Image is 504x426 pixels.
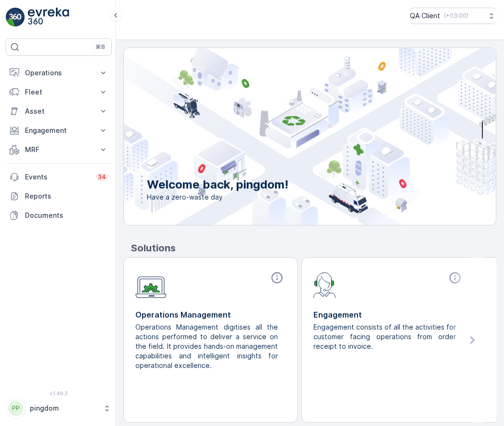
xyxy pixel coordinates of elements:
[131,241,496,255] p: Solutions
[313,322,456,351] p: Engagement consists of all the activities for customer facing operations from order receipt to in...
[147,177,288,192] p: Welcome back, pingdom!
[313,309,464,320] p: Engagement
[28,8,69,27] img: logo_light-DOdMpM7g.png
[135,322,278,370] p: Operations Management digitises all the actions performed to deliver a service on the field. It p...
[25,211,108,220] p: Documents
[135,271,167,298] img: module-icon
[6,8,25,27] img: logo
[410,8,496,24] button: QA Client(+03:00)
[6,140,112,159] button: MRF
[6,398,112,418] button: PPpingdom
[6,63,112,83] button: Operations
[98,173,106,181] p: 34
[25,87,93,97] p: Fleet
[6,206,112,225] a: Documents
[6,390,112,396] span: v 1.49.3
[25,145,93,154] p: MRF
[6,102,112,121] button: Asset
[25,106,93,116] p: Asset
[96,43,105,51] p: ⌘B
[313,271,336,298] img: module-icon
[30,403,98,413] p: pingdom
[410,11,440,21] p: QA Client
[25,68,93,78] p: Operations
[6,187,112,206] a: Reports
[6,83,112,102] button: Fleet
[135,309,286,320] p: Operations Management
[25,191,108,201] p: Reports
[81,48,496,225] img: city illustration
[8,401,24,416] div: PP
[444,12,468,20] p: ( +03:00 )
[25,126,93,135] p: Engagement
[6,167,112,187] a: Events34
[25,172,90,182] p: Events
[147,192,288,202] span: Have a zero-waste day
[6,121,112,140] button: Engagement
